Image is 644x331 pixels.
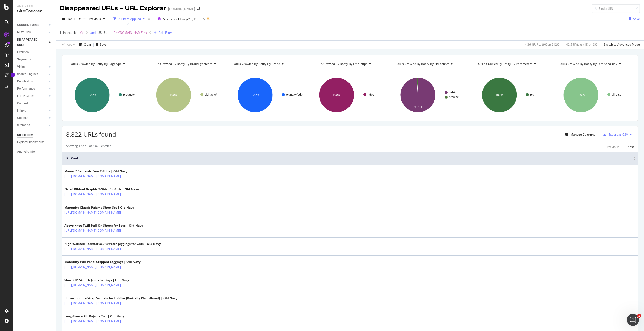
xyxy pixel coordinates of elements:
a: Performance [17,86,47,91]
div: Long-Sleeve Rib Pajama Top | Old Navy [64,314,143,319]
h4: URLs Crawled By Botify By brand [233,60,304,68]
div: Tooltip anchor [11,73,15,77]
span: URLs Crawled By Botify By brand_gapteam [152,62,212,66]
text: pid [530,93,534,96]
div: HTTP Codes [17,93,34,99]
span: Previous [87,17,101,21]
div: 4.36 % URLs ( 9K on 212K ) [525,42,560,47]
h4: URLs Crawled By Botify By pagetype [70,60,141,68]
text: oldnavy/pdp [286,93,303,96]
div: Url Explorer [17,132,33,138]
div: arrow-right-arrow-left [197,7,200,11]
svg: A chart. [66,73,145,117]
text: pid-9 [449,91,456,94]
div: Segments [17,57,31,62]
div: Overview [17,50,29,55]
a: Segments [17,57,52,62]
div: Save [633,17,640,21]
span: ^.*/[DOMAIN_NAME].*$ [114,29,148,36]
input: Find a URL [592,4,640,13]
a: NEW URLS [17,30,47,35]
div: SiteCrawler [17,8,52,14]
button: and [90,30,96,35]
span: URLs Crawled By Botify By left_hand_nav [560,62,617,66]
div: Content [17,101,28,106]
div: Maternity Classic Pajama Short Set | Old Navy [64,205,143,210]
text: https [368,93,374,96]
div: Marvel™ Fantastic Four T-Shirt | Old Navy [64,169,143,174]
div: Above Knee Twill Pull-On Shorts for Boys | Old Navy [64,223,143,228]
svg: A chart. [392,73,471,117]
iframe: Intercom live chat [627,314,639,326]
text: oldnavy/* [205,93,217,96]
button: Save [94,41,107,49]
svg: A chart. [311,73,390,117]
a: Explorer Bookmarks [17,140,52,145]
div: Analysis Info [17,149,35,154]
span: = [77,30,79,35]
a: Content [17,101,52,106]
text: 100% [577,93,585,97]
span: URL Path [98,30,110,35]
div: A chart. [473,73,552,117]
div: Outlinks [17,115,28,121]
div: [DATE] [192,17,201,21]
text: 100% [496,93,503,97]
div: Clear [84,42,91,47]
text: 99.1% [414,105,423,109]
button: Previous [607,144,619,150]
div: High-Waisted Rockstar 360° Stretch Jeggings for Girls | Old Navy [64,242,161,246]
button: Add Filter [152,30,172,36]
div: Apply [67,42,75,47]
a: [URL][DOMAIN_NAME][DOMAIN_NAME] [64,192,121,197]
button: Manage Columns [563,131,595,137]
svg: A chart. [229,73,308,117]
text: browse [449,95,459,99]
a: [URL][DOMAIN_NAME][DOMAIN_NAME] [64,246,121,251]
span: URLs Crawled By Botify By brand [234,62,280,66]
a: Inlinks [17,108,47,113]
text: 100% [333,93,340,97]
a: DISAPPEARED URLS [17,37,47,48]
a: Visits [17,64,47,70]
div: Disappeared URLs - URL Explorer [60,4,166,13]
a: [URL][DOMAIN_NAME][DOMAIN_NAME] [64,319,121,324]
div: Analytics [17,4,52,8]
div: Performance [17,86,35,91]
span: 2025 Aug. 27th [67,17,77,21]
text: all-else [612,93,621,96]
text: 100% [170,93,177,97]
text: 100% [88,93,96,97]
div: CURRENT URLS [17,22,39,28]
div: Inlinks [17,108,26,113]
h4: URLs Crawled By Botify By http_https [314,60,385,68]
a: [URL][DOMAIN_NAME][DOMAIN_NAME] [64,210,121,215]
div: Export as CSV [608,132,628,137]
div: Add Filter [159,30,172,35]
span: vs [83,16,87,20]
div: Unisex Double-Strap Sandals for Toddler (Partially Plant-Based) | Old Navy [64,296,177,301]
text: product/* [123,93,135,96]
a: [URL][DOMAIN_NAME][DOMAIN_NAME] [64,301,121,306]
span: URLs Crawled By Botify By parameters [478,62,532,66]
div: 2 Filters Applied [118,17,141,21]
a: Sitemaps [17,123,47,128]
div: Save [100,42,107,47]
svg: A chart. [148,73,227,117]
div: Switch to Advanced Mode [604,42,640,47]
a: Distribution [17,79,47,84]
div: and [90,30,96,35]
div: Showing 1 to 50 of 8,822 entries [66,144,111,150]
div: Slim 360° Stretch Jeans for Boys | Old Navy [64,278,143,282]
span: URLs Crawled By Botify By pagetype [71,62,122,66]
span: Is Indexable [60,30,77,35]
div: times [147,16,151,21]
button: Export as CSV [601,130,628,138]
button: [DATE] [60,15,83,23]
div: NEW URLS [17,30,32,35]
h4: URLs Crawled By Botify By left_hand_nav [559,60,629,68]
span: 1 [637,314,641,318]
